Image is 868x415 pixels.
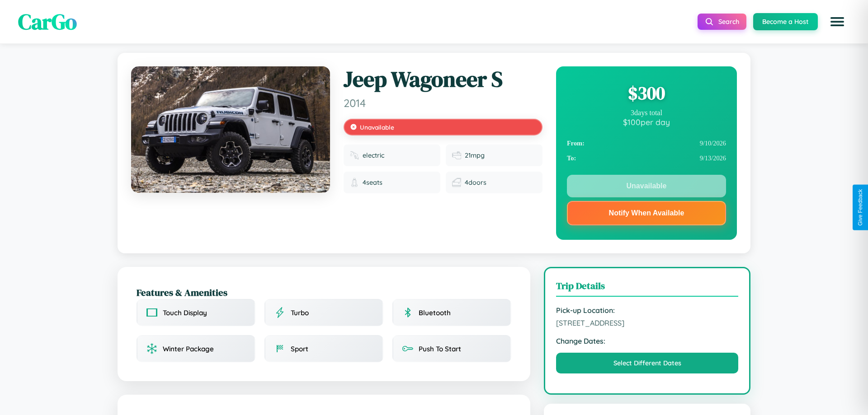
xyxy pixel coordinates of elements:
button: Select Different Dates [556,353,738,373]
span: 4 seats [363,178,382,187]
button: Search [698,14,746,30]
div: $ 300 [567,81,726,105]
strong: Pick-up Location: [556,306,738,315]
div: 3 days total [567,109,726,117]
img: Jeep Wagoneer S 2014 [131,66,330,193]
span: Search [718,18,739,26]
div: 9 / 13 / 2026 [567,151,726,166]
h3: Trip Details [556,279,738,297]
span: CarGo [18,7,77,37]
span: [STREET_ADDRESS] [556,318,738,327]
button: Open menu [825,9,850,34]
div: Give Feedback [857,189,863,226]
img: Fuel efficiency [452,151,461,160]
h1: Jeep Wagoneer S [344,66,542,93]
div: 9 / 10 / 2026 [567,136,726,151]
strong: Change Dates: [556,336,738,345]
strong: To: [567,154,576,162]
button: Unavailable [567,175,726,197]
span: 21 mpg [465,151,485,159]
span: 4 doors [465,178,486,187]
button: Notify When Available [567,201,726,225]
span: Unavailable [360,123,394,131]
span: Turbo [291,308,309,317]
span: electric [363,151,384,159]
span: Bluetooth [419,308,451,317]
div: $ 100 per day [567,117,726,127]
img: Doors [452,178,461,187]
button: Become a Host [753,13,818,30]
span: 2014 [344,96,542,110]
span: Push To Start [419,345,461,353]
h2: Features & Amenities [137,286,511,299]
span: Sport [291,345,308,353]
strong: From: [567,140,585,147]
img: Seats [350,178,359,187]
span: Touch Display [163,308,207,317]
img: Fuel type [350,151,359,160]
span: Winter Package [163,345,214,353]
